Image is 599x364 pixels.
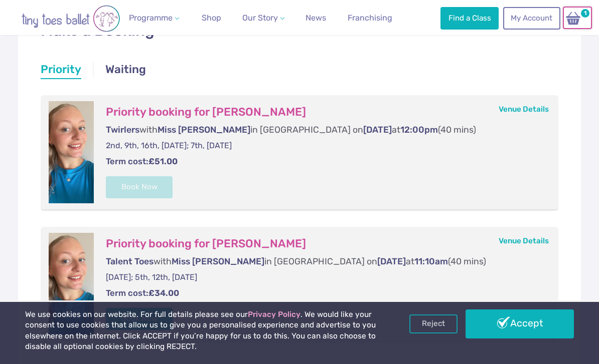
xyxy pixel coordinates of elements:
[172,256,264,266] span: Miss [PERSON_NAME]
[377,256,406,266] span: [DATE]
[242,13,278,23] span: Our Story
[400,125,438,135] span: 12:00pm
[105,62,146,80] a: Waiting
[202,13,221,23] span: Shop
[503,7,560,29] a: My Account
[125,8,183,28] a: Programme
[238,8,288,28] a: Our Story
[248,310,301,319] a: Privacy Policy
[106,156,539,168] p: Term cost:
[106,140,539,151] p: 2nd, 9th, 16th, [DATE]; 7th, [DATE]
[106,176,173,198] button: Book Now
[499,236,549,245] a: Venue Details
[106,124,539,136] p: with in [GEOGRAPHIC_DATA] on at (40 mins)
[363,125,392,135] span: [DATE]
[148,288,179,298] strong: £34.00
[409,314,458,333] a: Reject
[344,8,396,28] a: Franchising
[198,8,225,28] a: Shop
[302,8,330,28] a: News
[563,7,592,29] a: 1
[106,255,539,268] p: with in [GEOGRAPHIC_DATA] on at (40 mins)
[414,256,448,266] span: 11:10am
[499,105,549,114] a: Venue Details
[306,13,326,23] span: News
[106,105,539,119] h3: Priority booking for [PERSON_NAME]
[11,5,131,32] img: tiny toes ballet
[148,156,178,166] strong: £51.00
[579,8,591,19] span: 1
[106,287,539,299] p: Term cost:
[106,272,539,283] p: [DATE]; 5th, 12th, [DATE]
[106,125,139,135] span: Twirlers
[129,13,173,23] span: Programme
[106,256,154,266] span: Talent Toes
[106,237,539,251] h3: Priority booking for [PERSON_NAME]
[25,309,382,352] p: We use cookies on our website. For full details please see our . We would like your consent to us...
[158,125,250,135] span: Miss [PERSON_NAME]
[348,13,392,23] span: Franchising
[440,7,499,29] a: Find a Class
[466,309,574,338] a: Accept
